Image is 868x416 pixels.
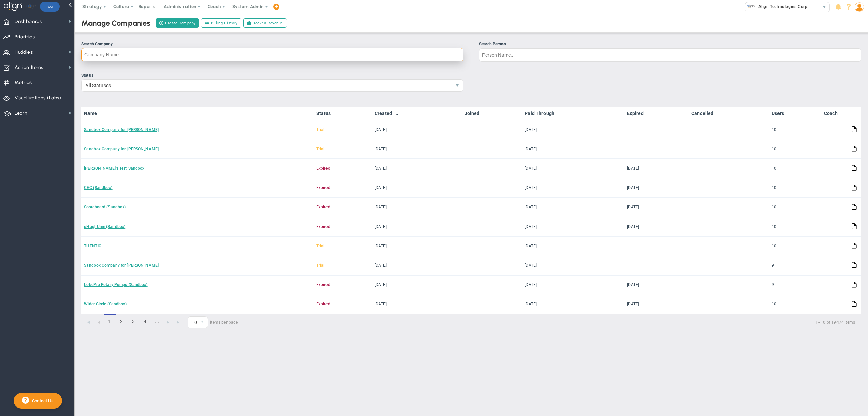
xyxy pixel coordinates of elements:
img: 48978.Person.photo [855,2,864,12]
td: 10 [769,139,821,159]
td: [DATE] [522,178,624,198]
td: [DATE] [522,217,624,237]
td: [DATE] [624,217,689,237]
a: Expired [627,111,686,116]
a: Paid Through [525,111,622,116]
span: items per page [188,316,238,328]
span: 1 - 10 of 19474 items [246,318,855,326]
td: 10 [769,198,821,217]
a: ... [151,314,163,329]
td: [DATE] [372,295,462,314]
td: [DATE] [522,198,624,217]
a: Created [375,111,459,116]
a: Billing History [201,18,241,28]
span: Expired [316,185,330,190]
a: 3 [127,314,139,329]
a: Status [316,111,369,116]
span: Expired [316,302,330,306]
span: Action Items [15,60,43,75]
span: Coach [208,4,221,9]
a: THENTIC [84,244,101,248]
td: 9 [769,256,821,275]
span: Dashboards [15,15,42,29]
span: select [198,317,208,328]
span: Trial [316,244,325,248]
a: Joined [465,111,519,116]
img: 10991.Company.photo [747,2,755,11]
td: [DATE] [522,256,624,275]
span: 0 [188,316,208,328]
td: [DATE] [522,159,624,178]
span: Administration [164,4,196,9]
span: Expired [316,205,330,209]
td: [DATE] [624,295,689,314]
input: Search Person [479,48,861,62]
td: [DATE] [624,198,689,217]
td: [DATE] [624,178,689,198]
span: Huddles [15,45,33,59]
td: [DATE] [372,276,462,295]
span: select [820,2,829,12]
td: [DATE] [522,295,624,314]
a: LobePro Rotary Pumps (Sandbox) [84,282,148,287]
td: [DATE] [522,237,624,256]
a: Sandbox Company for [PERSON_NAME] [84,263,159,268]
td: [DATE] [624,276,689,295]
td: 10 [769,295,821,314]
td: [DATE] [372,139,462,159]
span: Trial [316,127,325,132]
a: Booked Revenue [243,18,287,28]
span: System Admin [232,4,264,9]
td: [DATE] [522,276,624,295]
a: Sandbox Company for [PERSON_NAME] [84,147,159,151]
td: [DATE] [372,237,462,256]
div: Manage Companies [81,19,151,28]
div: Search Person [479,41,861,48]
td: 10 [769,217,821,237]
span: 10 [188,317,198,328]
span: Align Technologies Corp. [755,2,809,11]
a: Name [84,111,311,116]
td: 10 [769,237,821,256]
div: Status [81,72,463,79]
td: 10 [769,159,821,178]
span: All Statuses [82,80,452,91]
td: [DATE] [372,159,462,178]
span: Metrics [15,76,32,90]
a: Sandbox Company for [PERSON_NAME] [84,127,159,132]
span: Trial [316,263,325,268]
span: Expired [316,166,330,171]
a: Cancelled [691,111,766,116]
a: 4 [139,314,151,329]
span: Visualizations (Labs) [15,91,61,105]
a: Coach [824,111,846,116]
span: Learn [15,106,27,120]
span: Priorities [15,30,35,44]
span: Expired [316,224,330,229]
td: [DATE] [372,198,462,217]
a: Go to the last page [173,317,183,327]
span: Trial [316,147,325,151]
span: Expired [316,282,330,287]
input: Search Company [81,48,463,61]
a: Scoreboard (Sandbox) [84,205,126,209]
a: CEC (Sandbox) [84,185,113,190]
td: [DATE] [522,139,624,159]
a: Users [772,111,818,116]
span: Culture [113,4,129,9]
td: 9 [769,276,821,295]
td: [DATE] [624,159,689,178]
td: [DATE] [372,217,462,237]
span: Strategy [82,4,102,9]
div: Search Company [81,41,463,48]
button: Create Company [156,18,199,28]
a: [PERSON_NAME]'s Test Sandbox [84,166,144,171]
span: select [452,80,463,91]
a: Go to the next page [163,317,173,327]
span: Contact Us [29,398,54,403]
a: Wider Circle (Sandbox) [84,302,127,306]
a: pHqghUme (Sandbox) [84,224,125,229]
td: [DATE] [372,178,462,198]
td: 10 [769,178,821,198]
a: 2 [116,314,127,329]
